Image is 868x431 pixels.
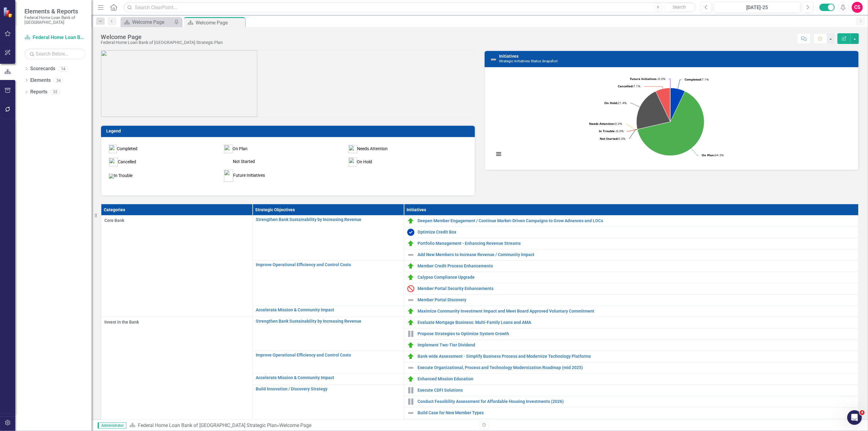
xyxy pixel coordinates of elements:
img: On Plan [407,274,414,281]
a: Deepen Member Engagement / Continue Market-Driven Campaigns to Grow Advances and LOCs [418,219,855,223]
a: Portfolio Management - Enhancing Revenue Streams [418,241,855,246]
div: 34 [54,78,63,83]
td: Double-Click to Edit [101,317,253,430]
div: » [129,422,475,429]
a: Elements [30,77,51,84]
a: Welcome Page [122,18,172,26]
td: Double-Click to Edit Right Click for Context Menu [404,238,858,249]
img: On Plan [407,308,414,315]
a: Build Innovation / Discovery Strategy [256,387,401,391]
td: Double-Click to Edit [101,215,253,317]
div: CS [852,2,863,13]
td: Double-Click to Edit Right Click for Context Menu [404,418,858,430]
img: mceclip0%20v5.png [109,145,117,153]
a: Conduct Feasibility Assessment for Affordable Housing Investments (2026) [418,399,855,404]
text: 64.3% [702,153,724,157]
a: Implement Two-Tier Dividend [418,343,855,347]
img: mceclip5.png [349,158,357,167]
td: On Hold [347,156,468,168]
img: Cancelled [407,285,414,292]
div: Chart. Highcharts interactive chart. [491,72,852,164]
td: Not Started [222,156,347,168]
td: Double-Click to Edit Right Click for Context Menu [404,249,858,260]
img: On Plan [407,240,414,247]
a: Federal Home Loan Bank of [GEOGRAPHIC_DATA] Strategic Plan [24,34,85,41]
td: In Trouble [107,168,222,183]
a: Strengthen Bank Sustainability by Increasing Revenue [256,319,401,324]
a: Improve Operational Efficiency and Control Costs [256,353,401,357]
td: Double-Click to Edit Right Click for Context Menu [252,385,404,430]
span: 4 [860,410,865,415]
a: Build Case for New Member Types [418,411,855,415]
span: Search [673,5,686,9]
img: mceclip4.png [224,158,233,166]
td: Double-Click to Edit Right Click for Context Menu [404,226,858,238]
a: Reports [30,89,47,96]
a: Accelerate Mission & Community Impact [256,308,401,312]
div: 32 [50,89,60,95]
img: Not Defined [407,296,414,304]
text: 7.1% [618,84,640,88]
img: On Plan [407,353,414,360]
img: On Hold [407,398,414,405]
a: Member Portal Security Enhancements [418,286,855,291]
td: Double-Click to Edit Right Click for Context Menu [404,385,858,396]
a: Scorecards [30,65,55,72]
button: Search [664,3,695,12]
td: Double-Click to Edit Right Click for Context Menu [252,373,404,385]
td: Double-Click to Edit Right Click for Context Menu [404,306,858,317]
a: Add New Members to Increase Revenue / Community Impact [418,252,855,257]
td: Double-Click to Edit Right Click for Context Menu [404,407,858,418]
td: Completed [107,142,222,156]
svg: Interactive chart [491,72,850,164]
td: Double-Click to Edit Right Click for Context Menu [404,328,858,339]
a: Maximize Community Investment Impact and Meet Board Approved Voluntary Commitment [418,309,855,313]
img: On Plan [407,263,414,270]
a: Strengthen Bank Sustainability by Increasing Revenue [256,217,401,222]
td: Double-Click to Edit Right Click for Context Menu [404,260,858,272]
div: Welcome Page [101,34,223,40]
img: ClearPoint Strategy [3,7,14,17]
path: Cancelled, 1. [656,88,670,122]
a: Execute CDFI Solutions [418,388,855,393]
div: Welcome Page [196,19,244,27]
a: Propose Strategies to Optimize System Growth [418,331,855,336]
td: Double-Click to Edit Right Click for Context Menu [252,260,404,306]
span: Core Bank [104,217,249,223]
div: [DATE]-25 [716,4,798,11]
a: Evaluate Mortgage Business: Multi-Family Loans and AMA [418,320,855,325]
tspan: On Plan: [702,153,715,157]
td: On Plan [222,142,347,156]
div: Welcome Page [132,18,172,26]
a: Optimize Credit Box [418,230,855,234]
button: View chart menu, Chart [494,150,503,158]
text: 0.0% [589,121,622,126]
span: Invest in the Bank [104,319,249,325]
a: Federal Home Loan Bank of [GEOGRAPHIC_DATA] Strategic Plan [138,422,277,428]
td: Double-Click to Edit Right Click for Context Menu [252,306,404,317]
button: [DATE]-25 [714,2,801,13]
img: mceclip0%20v6.png [224,170,233,182]
tspan: Not Started: [600,136,618,141]
input: Search Below... [24,49,85,59]
a: Accelerate Mission & Community Impact [256,375,401,380]
img: Not Defined [490,56,497,63]
tspan: Cancelled: [618,84,633,88]
a: Member Portal Discovery [418,298,855,302]
div: Federal Home Loan Bank of [GEOGRAPHIC_DATA] Strategic Plan [101,40,223,45]
img: On Plan [407,342,414,349]
iframe: Intercom live chat [847,410,862,425]
img: mceclip2%20v3.png [349,145,357,153]
small: Federal Home Loan Bank of [GEOGRAPHIC_DATA] [24,15,85,25]
td: Double-Click to Edit Right Click for Context Menu [404,351,858,362]
td: Double-Click to Edit Right Click for Context Menu [404,283,858,294]
td: Double-Click to Edit Right Click for Context Menu [252,317,404,351]
a: Execute Organizational, Process and Technology Modernization Roadmap (mid 2025) [418,365,855,370]
small: Strategic Initiatives Status Snapshot [499,59,558,63]
tspan: Future Initiatives : [630,77,658,81]
td: Double-Click to Edit Right Click for Context Menu [252,351,404,373]
td: Double-Click to Edit Right Click for Context Menu [404,362,858,373]
text: 7.1% [685,77,709,81]
img: On Plan [407,375,414,383]
path: On Plan, 9. [638,92,704,156]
